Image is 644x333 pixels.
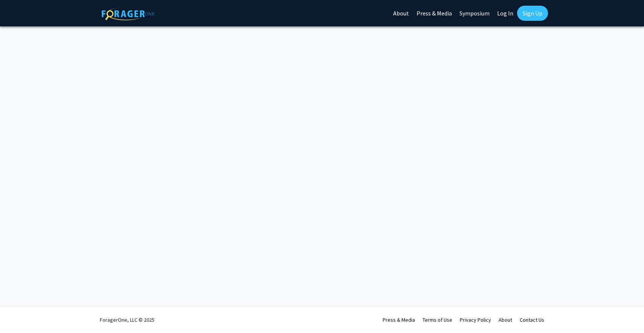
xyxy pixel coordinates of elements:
a: About [499,316,512,323]
img: ForagerOne Logo [102,7,154,20]
a: Privacy Policy [460,316,491,323]
a: Contact Us [520,316,544,323]
a: Sign Up [517,6,548,21]
a: Press & Media [383,316,415,323]
div: ForagerOne, LLC © 2025 [100,307,154,333]
a: Terms of Use [423,316,452,323]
